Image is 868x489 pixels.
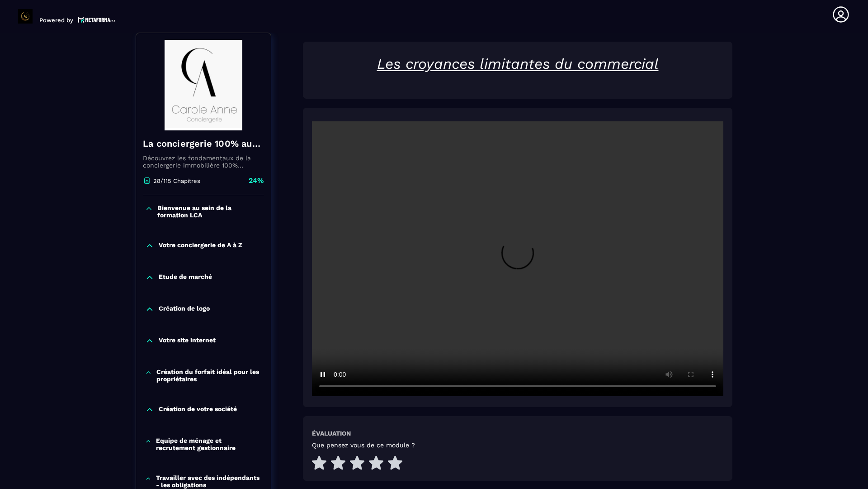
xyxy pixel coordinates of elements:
[78,16,116,24] img: logo
[312,441,415,449] h5: Que pensez vous de ce module ?
[143,40,264,130] img: banner
[18,9,33,24] img: logo-branding
[39,17,73,24] p: Powered by
[377,55,659,72] u: Les croyances limitantes du commercial
[159,405,237,414] p: Création de votre société
[159,241,242,250] p: Votre conciergerie de A à Z
[312,430,351,437] h6: Évaluation
[249,176,264,186] p: 24%
[159,273,212,282] p: Etude de marché
[159,336,216,345] p: Votre site internet
[157,204,262,219] p: Bienvenue au sein de la formation LCA
[156,368,262,383] p: Création du forfait idéal pour les propriétaires
[143,154,264,169] p: Découvrez les fondamentaux de la conciergerie immobilière 100% automatisée. Cette formation est c...
[159,305,210,314] p: Création de logo
[156,474,262,489] p: Travailler avec des indépendants - les obligations
[143,137,264,150] h4: La conciergerie 100% automatisée
[153,177,200,184] p: 28/115 Chapitres
[156,437,262,451] p: Equipe de ménage et recrutement gestionnaire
